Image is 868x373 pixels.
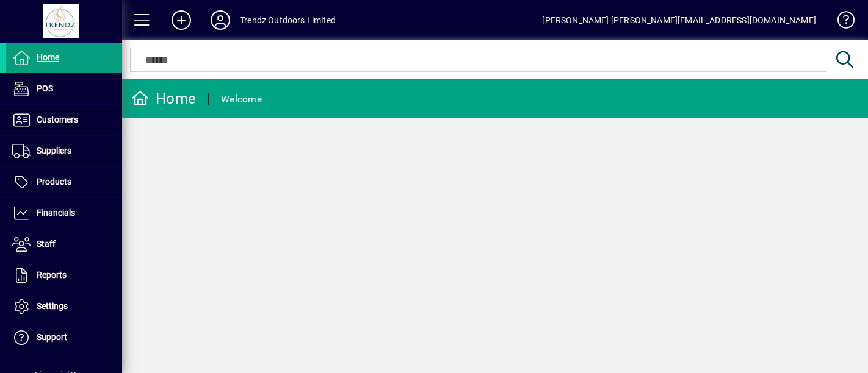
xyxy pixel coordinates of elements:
a: Reports [6,260,122,291]
a: POS [6,74,122,104]
button: Profile [201,9,240,31]
a: Staff [6,229,122,260]
a: Financials [6,198,122,229]
a: Settings [6,291,122,322]
div: Home [131,89,196,108]
span: Settings [37,301,68,311]
span: POS [37,83,53,93]
span: Products [37,177,71,187]
a: Support [6,322,122,353]
span: Suppliers [37,146,71,155]
a: Suppliers [6,136,122,166]
a: Products [6,167,122,197]
span: Customers [37,115,78,124]
span: Home [37,52,59,62]
span: Support [37,332,67,342]
span: Staff [37,239,56,249]
button: Add [162,9,201,31]
div: [PERSON_NAME] [PERSON_NAME][EMAIL_ADDRESS][DOMAIN_NAME] [542,10,816,30]
div: Welcome [221,90,262,109]
div: Trendz Outdoors Limited [240,10,336,30]
a: Knowledge Base [828,2,853,42]
span: Reports [37,270,67,280]
a: Customers [6,105,122,135]
span: Financials [37,208,75,218]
